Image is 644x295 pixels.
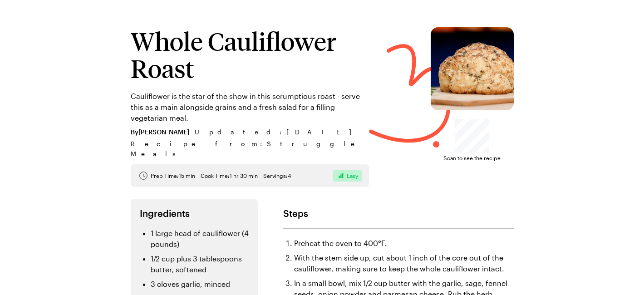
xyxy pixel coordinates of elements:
span: Recipe from: Struggle Meals [131,139,369,159]
img: Whole Cauliflower Roast [431,27,514,110]
li: With the stem side up, cut about 1 inch of the core out of the cauliflower, making sure to keep t... [294,252,514,274]
span: Prep Time: 15 min [151,172,195,179]
li: 3 cloves garlic, minced [151,279,249,290]
span: By [PERSON_NAME] [131,127,189,137]
li: 1 large head of cauliflower (4 pounds) [151,228,249,250]
h2: Steps [283,208,514,219]
p: Cauliflower is the star of the show in this scrumptious roast - serve this as a main alongside gr... [131,91,369,123]
span: Easy [347,172,358,179]
span: Cook Time: 1 hr 30 min [201,172,258,179]
span: Servings: 4 [263,172,291,179]
span: Updated : [DATE] [195,127,360,137]
li: Preheat the oven to 400°F. [294,238,514,249]
h2: Ingredients [140,208,249,219]
li: 1/2 cup plus 3 tablespoons butter, softened [151,253,249,275]
span: Scan to see the recipe [443,153,501,162]
h1: Whole Cauliflower Roast [131,27,369,82]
